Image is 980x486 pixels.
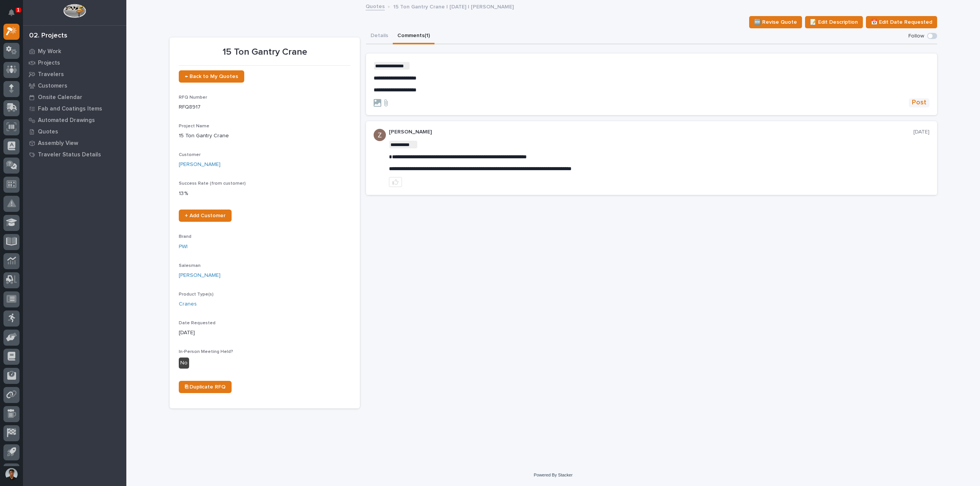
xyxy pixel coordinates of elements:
p: 15 Ton Gantry Crane [179,132,351,140]
button: 🆕 Revise Quote [749,16,802,28]
a: Onsite Calendar [23,91,126,103]
p: Projects [38,60,60,67]
p: [DATE] [179,329,351,337]
span: ⎘ Duplicate RFQ [185,384,225,390]
span: Brand [179,234,191,239]
a: Assembly View [23,137,126,149]
button: Post [909,98,929,107]
p: RFQ8917 [179,103,351,111]
a: Projects [23,57,126,68]
button: users-avatar [3,466,20,482]
span: In-Person Meeting Held? [179,349,233,354]
span: Salesman [179,263,201,268]
a: Quotes [23,126,126,137]
span: 🆕 Revise Quote [754,18,797,27]
span: Project Name [179,124,209,128]
a: Customers [23,80,126,91]
p: Customers [38,83,67,89]
a: Automated Drawings [23,114,126,126]
a: Fab and Coatings Items [23,103,126,114]
span: 📅 Edit Date Requested [871,18,932,27]
p: 13 % [179,190,351,198]
p: Onsite Calendar [38,94,82,101]
div: Notifications1 [10,9,20,21]
a: Quotes [366,2,385,10]
a: PWI [179,243,188,251]
p: 15 Ton Gantry Crane [179,47,351,58]
p: [DATE] [913,129,929,135]
div: No [179,358,189,369]
a: Travelers [23,68,126,80]
p: My Work [38,48,61,55]
button: 📝 Edit Description [805,16,863,28]
span: + Add Customer [185,213,225,218]
p: Quotes [38,128,58,135]
button: Comments (1) [393,28,434,44]
a: + Add Customer [179,210,232,222]
a: Cranes [179,300,197,308]
p: Automated Drawings [38,117,95,124]
p: Assembly View [38,140,78,147]
p: 15 Ton Gantry Crane | [DATE] | [PERSON_NAME] [393,2,514,10]
span: RFQ Number [179,95,207,100]
button: Details [366,28,393,44]
a: ← Back to My Quotes [179,70,244,83]
a: ⎘ Duplicate RFQ [179,381,232,393]
button: like this post [389,177,402,187]
p: 1 [17,7,20,13]
span: Product Type(s) [179,292,214,297]
a: My Work [23,46,126,57]
button: Notifications [3,5,20,21]
span: Success Rate (from customer) [179,181,246,186]
span: 📝 Edit Description [810,18,858,27]
a: Traveler Status Details [23,149,126,160]
p: Fab and Coatings Items [38,106,102,112]
img: Workspace Logo [63,4,86,18]
span: Customer [179,153,201,157]
p: Traveler Status Details [38,151,101,158]
p: Follow [908,33,924,39]
button: 📅 Edit Date Requested [866,16,937,28]
img: AGNmyxac9iQmFt5KMn4yKUk2u-Y3CYPXgWg2Ri7a09A=s96-c [374,129,386,141]
span: ← Back to My Quotes [185,74,238,79]
p: Travelers [38,71,64,78]
a: Powered By Stacker [534,473,572,477]
span: Date Requested [179,321,216,325]
p: [PERSON_NAME] [389,129,913,135]
a: [PERSON_NAME] [179,161,220,169]
div: 02. Projects [29,32,67,40]
span: Post [912,98,926,107]
a: [PERSON_NAME] [179,271,220,280]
